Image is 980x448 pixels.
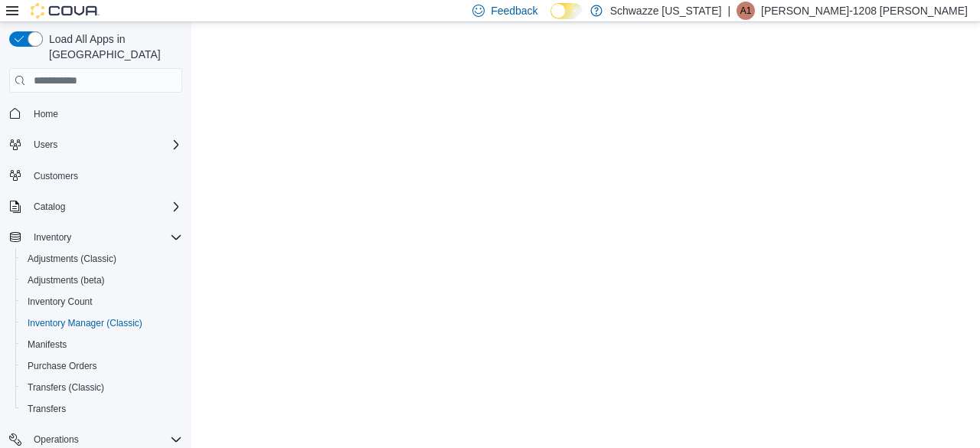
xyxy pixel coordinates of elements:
a: Transfers [21,400,72,418]
span: Inventory Manager (Classic) [28,317,142,329]
span: Customers [34,170,78,182]
button: Users [28,136,64,154]
button: Manifests [15,334,188,355]
a: Manifests [21,335,73,354]
span: Transfers [28,403,66,415]
a: Customers [28,167,84,185]
span: Purchase Orders [21,357,182,375]
span: Inventory [34,231,71,244]
span: Customers [28,166,182,185]
span: Inventory Manager (Classic) [21,314,182,332]
a: Adjustments (beta) [21,271,111,289]
span: Load All Apps in [GEOGRAPHIC_DATA] [43,31,182,62]
span: Transfers [21,400,182,418]
a: Purchase Orders [21,357,103,375]
a: Transfers (Classic) [21,378,110,397]
button: Inventory [3,227,188,248]
span: Transfers (Classic) [21,378,182,397]
a: Home [28,105,64,123]
p: [PERSON_NAME]-1208 [PERSON_NAME] [761,2,968,20]
button: Inventory [28,228,77,247]
span: Transfers (Classic) [28,381,104,394]
p: | [727,2,730,20]
span: Dark Mode [550,19,551,20]
button: Adjustments (beta) [15,270,188,291]
span: Inventory Count [21,293,182,311]
span: Operations [34,433,79,446]
img: Cova [31,3,100,18]
a: Adjustments (Classic) [21,250,122,268]
button: Customers [3,165,188,187]
button: Transfers (Classic) [15,377,188,398]
span: A1 [740,2,752,20]
span: Home [28,103,182,123]
button: Home [3,102,188,124]
span: Manifests [21,335,182,354]
button: Users [3,134,188,155]
span: Feedback [491,3,537,18]
span: Adjustments (Classic) [21,250,182,268]
span: Inventory Count [28,296,93,308]
span: Catalog [28,198,182,216]
span: Home [34,108,58,120]
span: Users [28,136,182,154]
div: Arthur-1208 Emsley [737,2,755,20]
p: Schwazze [US_STATE] [610,2,722,20]
a: Inventory Manager (Classic) [21,314,149,332]
button: Transfers [15,398,188,420]
button: Purchase Orders [15,355,188,377]
span: Catalog [34,201,65,213]
span: Adjustments (beta) [28,274,105,286]
a: Inventory Count [21,293,99,311]
span: Users [34,139,57,151]
button: Inventory Count [15,291,188,312]
button: Catalog [28,198,71,216]
span: Purchase Orders [28,360,97,372]
span: Adjustments (beta) [21,271,182,289]
button: Adjustments (Classic) [15,248,188,270]
input: Dark Mode [550,3,583,19]
button: Inventory Manager (Classic) [15,312,188,334]
span: Inventory [28,228,182,247]
span: Manifests [28,338,67,351]
span: Adjustments (Classic) [28,253,116,265]
button: Catalog [3,196,188,217]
